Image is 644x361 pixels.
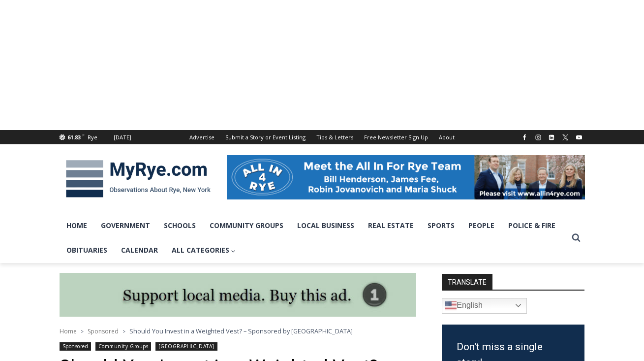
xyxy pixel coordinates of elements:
nav: Breadcrumbs [60,326,416,336]
div: Rye [88,133,97,142]
a: Linkedin [546,131,557,143]
a: Submit a Story or Event Listing [220,130,311,144]
a: [GEOGRAPHIC_DATA] [155,342,217,351]
a: Home [60,327,77,335]
nav: Secondary Navigation [184,130,460,144]
a: Advertise [184,130,220,144]
a: Sponsored [88,327,119,335]
nav: Primary Navigation [60,213,567,263]
a: All Categories [165,238,243,263]
img: support local media, buy this ad [60,273,416,317]
a: YouTube [573,131,585,143]
a: Schools [157,213,203,238]
div: [DATE] [114,133,131,142]
a: Police & Fire [501,213,562,238]
a: Instagram [532,131,544,143]
span: All Categories [172,245,236,256]
img: en [445,300,457,312]
span: > [81,328,84,335]
a: Community Groups [95,342,151,351]
a: Local Business [290,213,361,238]
a: X [559,131,571,143]
a: Government [94,213,157,238]
a: Facebook [519,131,530,143]
button: View Search Form [567,229,585,247]
a: Sports [421,213,461,238]
a: Calendar [114,238,165,263]
a: Sponsored [60,342,92,351]
a: Obituaries [60,238,114,263]
img: MyRye.com [60,153,217,204]
a: Real Estate [361,213,421,238]
span: 61.83 [67,133,81,141]
a: About [433,130,460,144]
a: Community Groups [203,213,290,238]
a: People [461,213,501,238]
strong: TRANSLATE [442,274,492,290]
img: All in for Rye [227,155,585,199]
span: F [82,132,85,137]
a: English [442,298,527,314]
a: Tips & Letters [311,130,359,144]
span: Should You Invest in a Weighted Vest? – Sponsored by [GEOGRAPHIC_DATA] [129,327,353,335]
a: Free Newsletter Sign Up [359,130,433,144]
span: > [123,328,125,335]
a: Home [60,213,94,238]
